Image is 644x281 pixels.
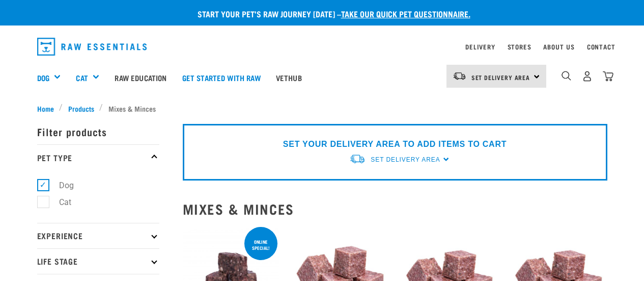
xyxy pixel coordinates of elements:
[453,71,466,81] img: van-moving.png
[244,234,277,256] div: ONLINE SPECIAL!
[76,72,88,84] a: Cat
[37,103,607,114] nav: breadcrumbs
[37,144,159,170] p: Pet Type
[471,75,530,79] span: Set Delivery Area
[582,71,593,82] img: user.png
[37,119,159,144] p: Filter products
[508,45,531,48] a: Stores
[37,223,159,248] p: Experience
[587,45,615,48] a: Contact
[183,201,607,217] h2: Mixes & Minces
[29,34,615,60] nav: dropdown navigation
[107,57,174,98] a: Raw Education
[371,156,440,163] span: Set Delivery Area
[63,103,99,114] a: Products
[543,45,574,48] a: About Us
[43,179,78,192] label: Dog
[37,103,54,114] span: Home
[37,248,159,274] p: Life Stage
[562,71,571,81] img: home-icon-1@2x.png
[37,38,147,56] img: Raw Essentials Logo
[37,72,49,84] a: Dog
[283,138,507,150] p: SET YOUR DELIVERY AREA TO ADD ITEMS TO CART
[268,57,310,98] a: Vethub
[349,154,366,164] img: van-moving.png
[43,196,75,209] label: Cat
[603,71,613,82] img: home-icon@2x.png
[68,103,94,114] span: Products
[175,57,268,98] a: Get started with Raw
[465,45,495,48] a: Delivery
[37,103,60,114] a: Home
[341,11,470,16] a: take our quick pet questionnaire.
